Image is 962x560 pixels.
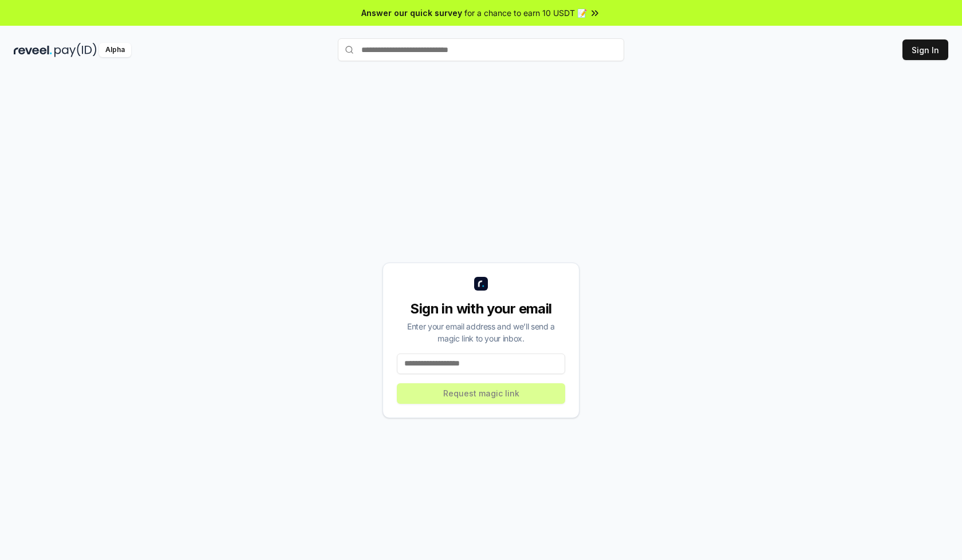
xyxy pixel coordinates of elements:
[397,320,565,344] div: Enter your email address and we’ll send a magic link to your inbox.
[474,277,488,291] img: logo_small
[99,43,131,57] div: Alpha
[361,7,462,19] span: Answer our quick survey
[397,300,565,318] div: Sign in with your email
[464,7,587,19] span: for a chance to earn 10 USDT 📝
[14,43,52,57] img: reveel_dark
[54,43,97,57] img: pay_id
[902,39,948,60] button: Sign In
